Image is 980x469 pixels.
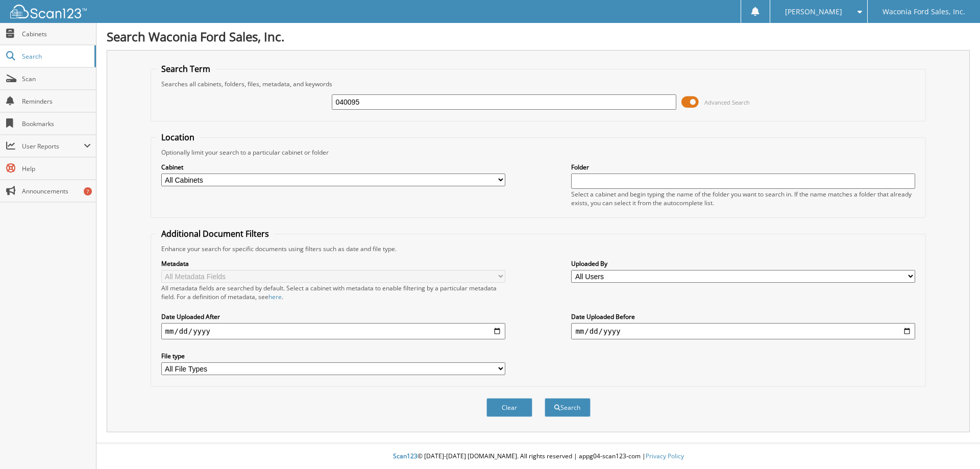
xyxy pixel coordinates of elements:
span: User Reports [22,142,84,151]
span: Scan [22,75,91,83]
button: Clear [486,398,532,417]
label: Date Uploaded Before [571,312,915,321]
div: 7 [84,187,92,195]
a: here [268,292,282,301]
span: Reminders [22,97,91,106]
iframe: Chat Widget [929,420,980,469]
h1: Search Waconia Ford Sales, Inc. [107,28,970,45]
input: end [571,323,915,339]
span: Announcements [22,187,91,195]
div: Enhance your search for specific documents using filters such as date and file type. [156,244,921,253]
span: Advanced Search [704,98,750,106]
legend: Location [156,132,200,143]
legend: Additional Document Filters [156,228,274,239]
label: Folder [571,163,915,171]
img: scan123-logo-white.svg [10,5,87,18]
a: Privacy Policy [646,452,684,460]
div: Searches all cabinets, folders, files, metadata, and keywords [156,80,921,88]
label: Metadata [161,259,505,268]
div: All metadata fields are searched by default. Select a cabinet with metadata to enable filtering b... [161,284,505,301]
label: File type [161,352,505,360]
label: Uploaded By [571,259,915,268]
span: Help [22,164,91,173]
span: Search [22,52,89,61]
label: Date Uploaded After [161,312,505,321]
input: start [161,323,505,339]
div: Optionally limit your search to a particular cabinet or folder [156,148,921,157]
div: Select a cabinet and begin typing the name of the folder you want to search in. If the name match... [571,190,915,207]
span: [PERSON_NAME] [785,9,842,15]
button: Search [545,398,591,417]
span: Bookmarks [22,119,91,128]
label: Cabinet [161,163,505,171]
span: Waconia Ford Sales, Inc. [883,9,965,15]
span: Scan123 [393,452,418,460]
div: © [DATE]-[DATE] [DOMAIN_NAME]. All rights reserved | appg04-scan123-com | [96,444,980,469]
span: Cabinets [22,30,91,38]
legend: Search Term [156,63,215,75]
